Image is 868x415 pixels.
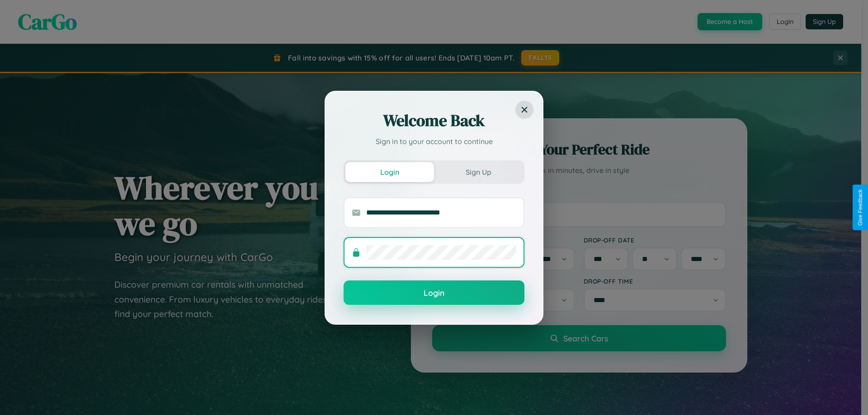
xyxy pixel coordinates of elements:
button: Sign Up [434,162,523,182]
h2: Welcome Back [344,110,524,131]
button: Login [344,280,524,305]
button: Login [345,162,434,182]
p: Sign in to your account to continue [344,136,524,147]
div: Give Feedback [857,189,863,226]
